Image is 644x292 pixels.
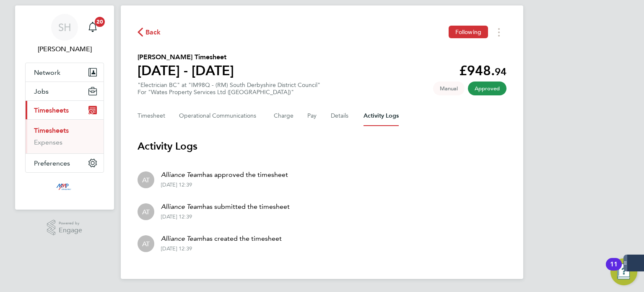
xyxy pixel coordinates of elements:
div: 11 [610,264,618,275]
span: Network [34,68,60,76]
nav: Main navigation [15,5,114,210]
span: This timesheet was manually created. [433,82,465,95]
span: Engage [59,227,82,234]
span: 20 [95,17,105,27]
div: Timesheets [26,119,104,153]
a: Powered byEngage [47,220,83,236]
button: Activity Logs [364,106,399,126]
button: Network [26,63,104,82]
span: Sophie Hibbitt [25,44,104,54]
button: Jobs [26,82,104,100]
button: Back [138,27,161,37]
span: AT [142,239,150,248]
span: This timesheet has been approved. [468,82,506,95]
a: Expenses [34,138,62,146]
span: AT [142,207,150,216]
div: For "Wates Property Services Ltd ([GEOGRAPHIC_DATA])" [138,89,320,96]
span: 94 [495,66,506,78]
span: SH [58,22,71,33]
div: [DATE] 12:39 [161,245,282,252]
button: Timesheet [138,106,166,126]
div: Alliance Team [138,171,154,188]
span: AT [142,175,150,184]
a: 20 [84,14,101,41]
img: mmpconsultancy-logo-retina.png [53,181,77,195]
div: Alliance Team [138,203,154,220]
em: Alliance Team [161,234,203,242]
div: [DATE] 12:39 [161,182,288,188]
a: Timesheets [34,126,69,134]
app-decimal: £948. [459,63,506,79]
button: Charge [274,106,294,126]
button: Timesheets [26,101,104,119]
button: Pay [307,106,317,126]
em: Alliance Team [161,171,203,179]
span: Back [145,27,161,37]
p: has submitted the timesheet [161,202,290,212]
div: Alliance Team [138,235,154,252]
em: Alliance Team [161,203,203,210]
span: Preferences [34,159,70,167]
a: Go to home page [25,181,104,195]
div: [DATE] 12:39 [161,213,290,220]
div: "Electrician BC" at "IM98Q - (RM) South Derbyshire District Council" [138,82,320,96]
p: has approved the timesheet [161,170,288,180]
button: Preferences [26,154,104,172]
span: Jobs [34,87,49,95]
span: Powered by [59,220,82,227]
p: has created the timesheet [161,234,282,244]
h3: Activity Logs [138,139,506,153]
h1: [DATE] - [DATE] [138,62,234,79]
button: Open Resource Center, 11 new notifications [610,258,637,285]
button: Operational Communications [179,106,260,126]
button: Details [331,106,350,126]
a: SH[PERSON_NAME] [25,14,104,54]
button: Timesheets Menu [491,26,506,39]
span: Timesheets [34,106,69,114]
span: Following [455,28,481,36]
button: Following [449,26,488,38]
h2: [PERSON_NAME] Timesheet [138,52,234,62]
